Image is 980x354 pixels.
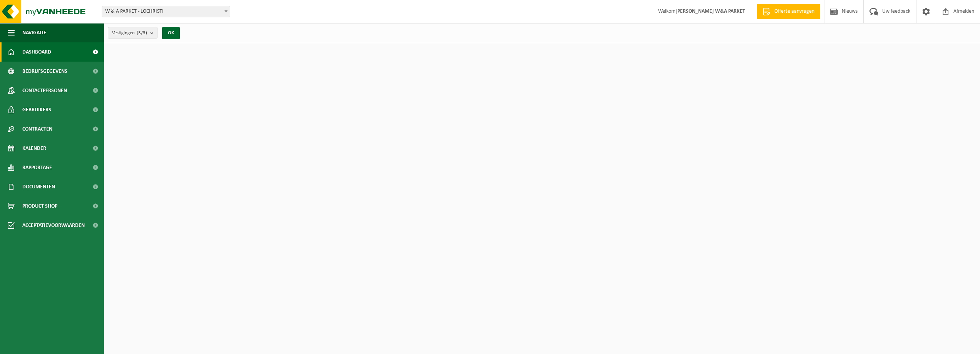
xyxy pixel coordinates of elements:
[22,216,85,235] span: Acceptatievoorwaarden
[22,23,46,42] span: Navigatie
[757,4,820,19] a: Offerte aanvragen
[22,119,52,139] span: Contracten
[772,8,816,15] span: Offerte aanvragen
[22,139,46,158] span: Kalender
[102,6,230,17] span: W & A PARKET - LOCHRISTI
[22,196,57,216] span: Product Shop
[675,8,745,14] strong: [PERSON_NAME] W&A PARKET
[22,177,55,196] span: Documenten
[22,81,67,100] span: Contactpersonen
[22,100,51,119] span: Gebruikers
[22,42,51,62] span: Dashboard
[137,30,147,35] count: (3/3)
[102,6,230,17] span: W & A PARKET - LOCHRISTI
[108,27,157,39] button: Vestigingen(3/3)
[22,158,52,177] span: Rapportage
[22,62,67,81] span: Bedrijfsgegevens
[162,27,180,39] button: OK
[112,27,147,39] span: Vestigingen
